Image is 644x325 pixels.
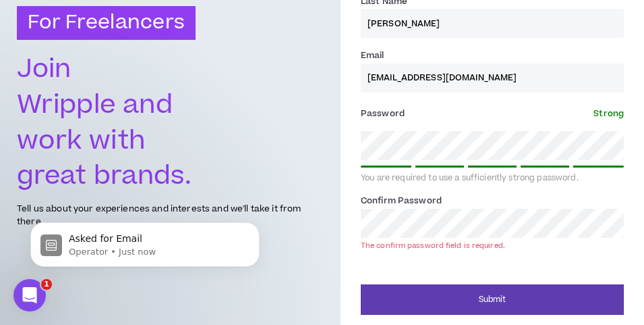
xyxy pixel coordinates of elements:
[17,51,71,88] text: Join
[361,64,624,93] input: Enter Email
[361,241,505,251] div: The confirm password field is required.
[361,9,624,38] input: Last name
[13,279,46,311] iframe: Intercom live chat
[17,6,196,40] h3: For Freelancers
[361,190,442,211] label: Confirm Password
[361,45,384,66] label: Email
[361,173,624,184] div: You are required to use a sufficiently strong password.
[593,107,624,120] span: Strong
[17,122,145,159] text: work with
[17,86,173,124] text: Wripple and
[17,157,194,195] text: great brands.
[361,284,624,315] button: Submit
[361,107,405,120] span: Password
[10,194,280,289] iframe: Intercom notifications message
[41,279,52,290] span: 1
